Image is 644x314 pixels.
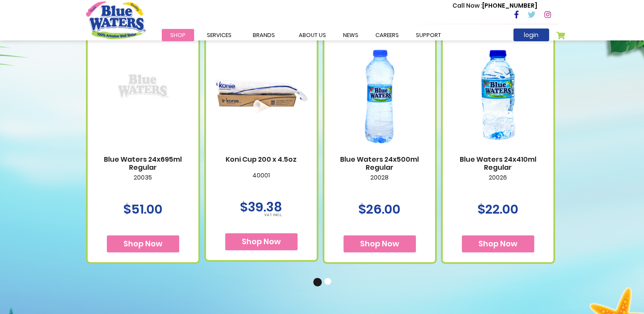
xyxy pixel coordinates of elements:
button: Shop Now [107,235,179,252]
a: about us [290,29,335,41]
span: $51.00 [123,200,163,218]
span: $26.00 [358,200,401,218]
img: Blue Waters 24x410ml Regular [451,38,545,155]
span: $39.38 [240,198,282,216]
a: News [335,29,367,41]
a: careers [367,29,407,41]
span: Shop Now [478,238,518,249]
a: Koni Cup 200 x 4.5oz [215,155,308,163]
p: 20028 [333,174,426,192]
img: Blue Waters 24x500ml Regular [333,38,426,155]
button: Shop Now [343,235,416,252]
button: Shop Now [225,233,298,250]
button: 2 of 2 [324,278,333,286]
a: support [407,29,449,41]
button: 1 of 2 [313,278,322,286]
span: Shop Now [360,238,399,249]
span: Shop Now [242,236,281,247]
p: 40001 [215,172,308,190]
p: [PHONE_NUMBER] [452,1,537,10]
a: Blue Waters 24x410ml Regular [451,155,545,171]
span: Brands [253,31,275,39]
span: Shop Now [123,238,163,249]
button: Shop Now [462,235,534,252]
a: store logo [86,1,146,39]
img: Blue Waters 24x695ml Regular [100,43,186,128]
img: Koni Cup 200 x 4.5oz [215,38,308,155]
a: Blue Waters 24x500ml Regular [333,155,426,171]
a: login [513,29,549,41]
span: Shop [170,31,186,39]
span: Call Now : [452,1,482,10]
a: Blue Waters 24x695ml Regular [100,43,186,150]
p: 20026 [451,174,545,192]
p: 20035 [96,174,190,192]
span: Services [207,31,232,39]
span: $22.00 [478,200,518,218]
a: Blue Waters 24x695ml Regular [96,155,190,171]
